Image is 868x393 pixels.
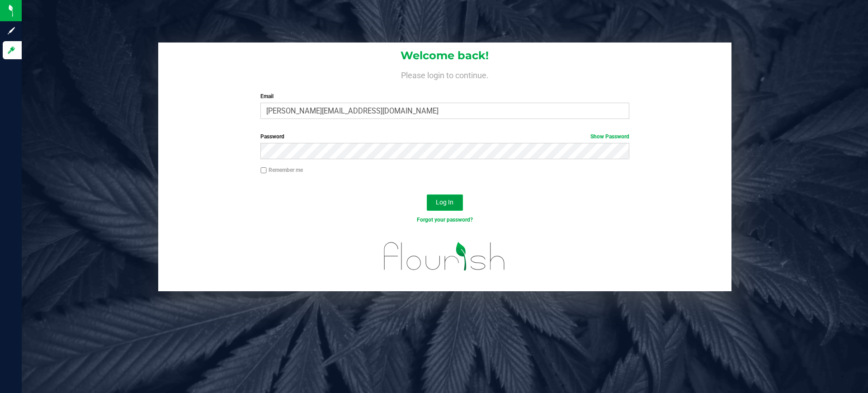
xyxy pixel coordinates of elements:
[158,69,731,80] h4: Please login to continue.
[260,166,303,174] label: Remember me
[260,167,267,174] input: Remember me
[260,92,629,100] label: Email
[158,50,731,62] h1: Welcome back!
[373,233,516,279] img: flourish_logo.svg
[7,26,16,35] inline-svg: Sign up
[436,199,453,206] span: Log In
[417,217,473,223] a: Forgot your password?
[590,133,629,140] a: Show Password
[7,46,16,55] inline-svg: Log in
[427,194,463,211] button: Log In
[260,133,284,140] span: Password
